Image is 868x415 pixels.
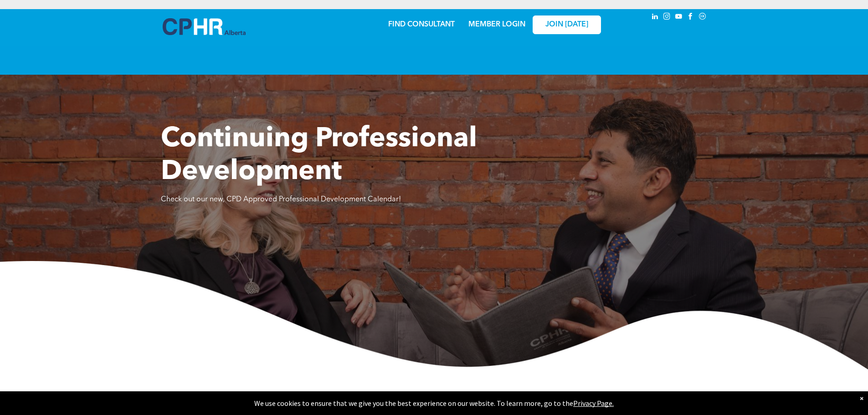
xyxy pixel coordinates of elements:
[468,21,525,28] a: MEMBER LOGIN
[545,20,588,29] span: JOIN [DATE]
[573,399,614,408] a: Privacy Page.
[674,11,684,24] a: youtube
[163,18,246,35] img: A blue and white logo for cp alberta
[533,15,601,34] a: JOIN [DATE]
[698,11,708,24] a: Social network
[686,11,696,24] a: facebook
[650,11,660,24] a: linkedin
[662,11,672,24] a: instagram
[161,126,477,186] span: Continuing Professional Development
[860,394,863,403] div: Dismiss notification
[388,21,455,28] a: FIND CONSULTANT
[161,196,401,203] span: Check out our new, CPD Approved Professional Development Calendar!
